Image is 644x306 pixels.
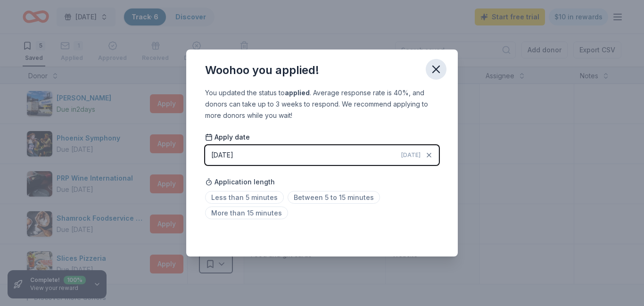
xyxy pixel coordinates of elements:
span: More than 15 minutes [205,207,288,219]
span: Between 5 to 15 minutes [288,191,380,204]
div: Woohoo you applied! [205,63,319,78]
span: [DATE] [401,151,421,159]
span: Application length [205,176,275,188]
div: You updated the status to . Average response rate is 40%, and donors can take up to 3 weeks to re... [205,87,439,121]
b: applied [285,89,310,97]
span: Apply date [205,132,250,142]
span: Less than 5 minutes [205,191,284,204]
div: [DATE] [211,149,233,161]
button: [DATE][DATE] [205,145,439,165]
